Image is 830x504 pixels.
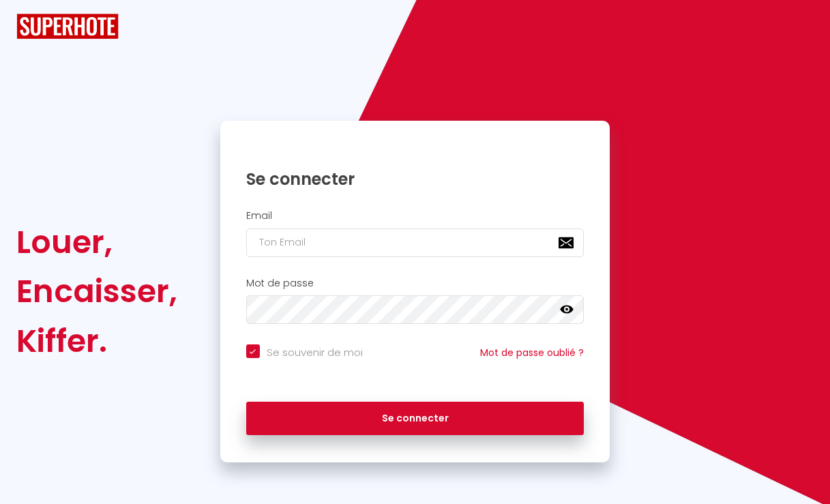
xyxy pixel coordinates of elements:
[16,218,177,267] div: Louer,
[16,316,177,366] div: Kiffer.
[246,402,584,436] button: Se connecter
[246,278,584,289] h2: Mot de passe
[16,14,119,39] img: SuperHote logo
[16,267,177,316] div: Encaisser,
[246,228,584,257] input: Ton Email
[246,168,584,190] h1: Se connecter
[480,346,584,359] a: Mot de passe oublié ?
[246,210,584,222] h2: Email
